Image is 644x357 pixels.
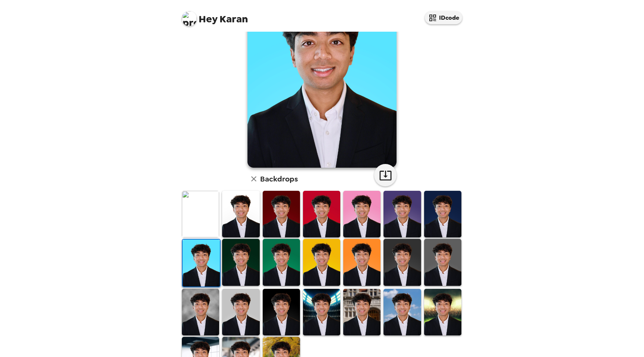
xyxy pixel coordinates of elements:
[182,7,248,24] span: Karan
[260,173,298,185] h6: Backdrops
[425,11,462,24] button: IDcode
[182,11,197,26] img: profile pic
[182,191,219,237] img: Original
[199,12,217,26] span: Hey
